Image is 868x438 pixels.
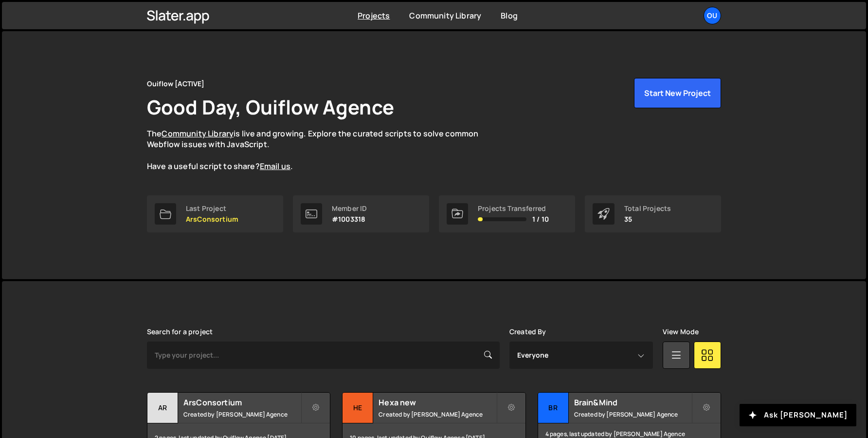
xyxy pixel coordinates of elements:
small: Created by [PERSON_NAME] Agence [379,410,496,419]
button: Start New Project [634,78,721,108]
label: Created By [509,328,546,336]
h2: Brain&Mind [574,397,691,408]
h1: Good Day, Ouiflow Agence [147,94,394,120]
div: Last Project [186,205,238,212]
p: ArsConsortium [186,215,238,223]
a: Community Library [162,128,234,139]
div: Projects Transferred [478,205,549,212]
h2: Hexa new [379,397,496,408]
label: View Mode [663,328,699,336]
button: Ask [PERSON_NAME] [740,404,856,426]
a: Community Library [409,10,481,21]
span: 1 / 10 [532,215,549,223]
p: 35 [624,215,671,223]
a: Ou [704,7,721,24]
div: He [343,393,373,423]
small: Created by [PERSON_NAME] Agence [183,410,301,419]
a: Blog [501,10,518,21]
div: Member ID [332,205,367,212]
a: Projects [358,10,390,21]
input: Type your project... [147,342,500,369]
div: Ar [147,393,178,423]
div: Total Projects [624,205,671,212]
a: Email us [260,161,290,171]
small: Created by [PERSON_NAME] Agence [574,410,691,419]
p: The is live and growing. Explore the curated scripts to solve common Webflow issues with JavaScri... [147,128,497,172]
label: Search for a project [147,328,213,336]
div: Ouiflow [ACTIVE] [147,78,205,90]
div: Br [538,393,569,423]
a: Last Project ArsConsortium [147,195,283,232]
h2: ArsConsortium [183,397,301,408]
p: #1003318 [332,215,367,223]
